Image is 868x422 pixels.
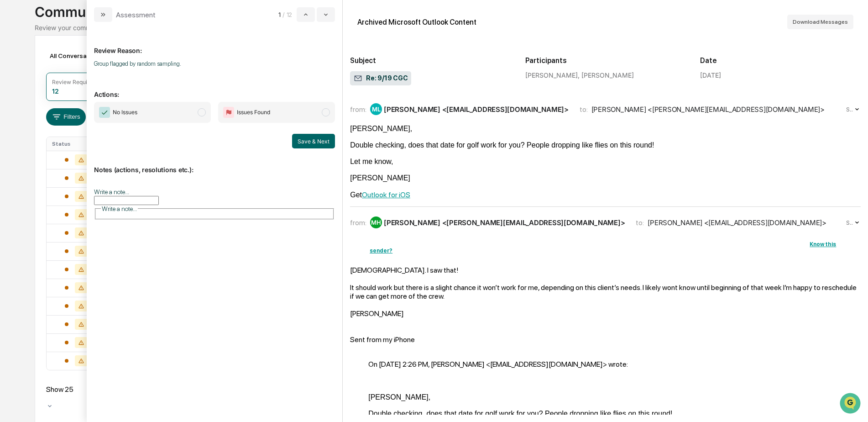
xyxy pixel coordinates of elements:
[35,24,833,32] div: Review your communication records across channels
[113,108,137,117] span: No Issues
[368,360,842,377] blockquote: On [DATE] 2:26 PM, [PERSON_NAME] <[EMAIL_ADDRESS][DOMAIN_NAME]> wrote:
[63,111,117,128] a: 🗄️Attestations
[368,393,842,401] div: [PERSON_NAME],
[370,103,382,115] div: ML
[46,48,115,63] div: All Conversations
[91,155,110,162] span: Pylon
[31,70,150,79] div: Start new chat
[94,79,335,98] p: Actions:
[9,116,16,123] div: 🖐️
[846,219,853,226] time: Tuesday, September 2, 2025 at 2:42:35 PM
[362,190,410,199] a: Outlook for iOS
[648,218,826,227] div: [PERSON_NAME] <[EMAIL_ADDRESS][DOMAIN_NAME]>
[700,56,861,65] h2: Date
[580,105,588,114] span: to:
[384,218,625,227] div: [PERSON_NAME] <[PERSON_NAME][EMAIL_ADDRESS][DOMAIN_NAME]>
[99,107,110,118] img: Checkmark
[9,70,26,86] img: 1746055101610-c473b297-6a78-478c-a979-82029cc54cd1
[354,243,363,253] img: iron_icon_no_color_7_2021.png
[278,11,281,18] span: 1
[94,155,335,174] p: Notes (actions, resolutions etc.):
[636,218,644,227] span: to:
[350,309,861,318] div: [PERSON_NAME]
[591,105,825,114] div: [PERSON_NAME] <[PERSON_NAME][EMAIL_ADDRESS][DOMAIN_NAME]>
[370,216,382,228] div: MH
[787,15,853,29] button: Download Messages
[793,19,848,25] span: Download Messages
[350,56,511,65] h2: Subject
[5,129,61,145] a: 🔎Data Lookup
[18,115,59,124] span: Preclearance
[367,239,860,256] td: IRONSCALES finds this email suspicious! We know [PERSON_NAME] by name, but the email was sent fro...
[116,11,156,19] div: Assessment
[46,108,86,126] button: Filters
[5,111,63,128] a: 🖐️Preclearance
[52,79,96,85] div: Review Required
[64,154,110,162] a: Powered byPylon
[700,71,721,79] div: [DATE]
[350,174,861,182] div: [PERSON_NAME]
[350,191,410,199] span: Get
[384,105,569,114] div: [PERSON_NAME] <[EMAIL_ADDRESS][DOMAIN_NAME]>
[350,125,861,133] div: [PERSON_NAME],
[350,141,861,149] div: Double checking, does that date for golf work for you? People dropping like flies on this round!
[102,205,137,212] span: Write a note...
[354,74,408,83] span: Re: 9/19 CGC
[155,73,166,84] button: Start new chat
[31,79,115,86] div: We're available if you need us!
[47,137,106,151] th: Status
[223,107,234,118] img: Flag
[66,116,73,123] div: 🗄️
[52,87,59,95] div: 12
[350,158,861,166] div: Let me know,
[350,283,861,301] div: It should work but there is a slight chance it won’t work for me, depending on this client’s need...
[282,11,295,18] span: / 12
[94,188,129,195] label: Write a note...
[370,241,836,254] a: Know this sender?
[357,18,476,26] div: Archived Microsoft Outlook Content
[237,108,270,117] span: Issues Found
[75,115,113,124] span: Attestations
[846,106,853,113] time: Tuesday, September 2, 2025 at 2:26:23 PM
[525,71,686,79] div: [PERSON_NAME], [PERSON_NAME]
[839,392,863,417] iframe: Open customer support
[46,385,101,394] div: Show 25
[525,56,686,65] h2: Participants
[94,60,335,67] p: Group flagged by random sampling.
[94,36,335,54] p: Review Reason:
[292,134,335,148] button: Save & Next
[350,335,861,344] div: Sent from my iPhone
[18,132,58,142] span: Data Lookup
[350,218,366,227] span: from:
[368,410,842,418] div: Double checking, does that date for golf work for you? People dropping like flies on this round!
[9,19,166,34] p: How can we help?
[9,133,16,141] div: 🔎
[350,105,366,114] span: from:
